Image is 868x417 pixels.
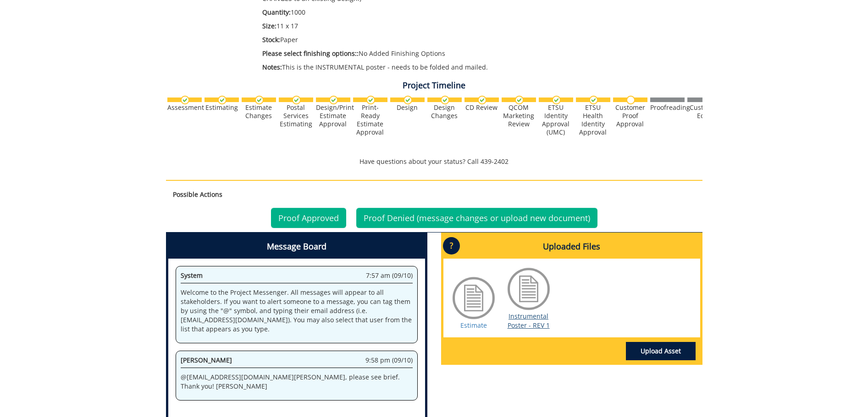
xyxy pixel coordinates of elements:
a: Estimate [460,321,487,330]
p: 11 x 17 [262,22,621,31]
div: Assessment [167,103,202,112]
span: Size: [262,22,276,30]
div: Customer Edits [687,103,722,120]
span: 9:58 pm (09/10) [365,356,413,365]
span: System [181,271,203,280]
img: checkmark [552,96,561,104]
div: Postal Services Estimating [279,103,313,128]
span: [PERSON_NAME] [181,356,232,364]
p: Welcome to the Project Messenger. All messages will appear to all stakeholders. If you want to al... [181,288,413,334]
p: This is the INSTRUMENTAL poster - needs to be folded and mailed. [262,63,621,72]
p: No Added Finishing Options [262,49,621,58]
a: Proof Denied (message changes or upload new document) [356,208,597,228]
p: 1000 [262,8,621,17]
span: Quantity: [262,8,291,16]
img: no [626,96,635,104]
div: Design/Print Estimate Approval [316,103,350,128]
p: @ [EMAIL_ADDRESS][DOMAIN_NAME] [PERSON_NAME], please see brief. Thank you! [PERSON_NAME] [181,373,413,391]
img: checkmark [404,96,412,104]
div: Estimate Changes [242,103,276,120]
img: checkmark [329,96,338,104]
div: Design Changes [427,103,462,120]
span: Notes: [262,63,282,71]
img: checkmark [478,96,487,104]
div: Design [390,103,425,112]
img: checkmark [366,96,375,104]
div: ETSU Health Identity Approval [576,103,610,136]
div: Print-Ready Estimate Approval [353,103,387,136]
h4: Project Timeline [166,81,702,90]
div: QCOM Marketing Review [502,103,536,128]
img: checkmark [181,96,189,104]
a: Proof Approved [271,208,346,228]
p: ? [443,237,460,255]
span: Please select finishing options:: [262,49,359,58]
div: CD Review [464,103,499,112]
a: Upload Asset [626,342,696,360]
img: checkmark [255,96,264,104]
div: ETSU Identity Approval (UMC) [539,103,573,136]
img: checkmark [292,96,301,104]
span: Stock: [262,35,280,44]
img: checkmark [515,96,524,104]
h4: Message Board [168,235,425,259]
div: Estimating [205,103,239,112]
span: 7:57 am (09/10) [366,271,413,280]
img: checkmark [589,96,598,104]
h4: Uploaded Files [443,235,700,259]
div: Proofreading [650,103,685,112]
img: checkmark [218,96,227,104]
img: checkmark [441,96,449,104]
p: Have questions about your status? Call 439-2402 [166,157,702,166]
div: Customer Proof Approval [613,103,647,128]
p: Paper [262,35,621,44]
strong: Possible Actions [173,190,222,199]
a: Instrumental Poster - REV 1 [508,312,550,330]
